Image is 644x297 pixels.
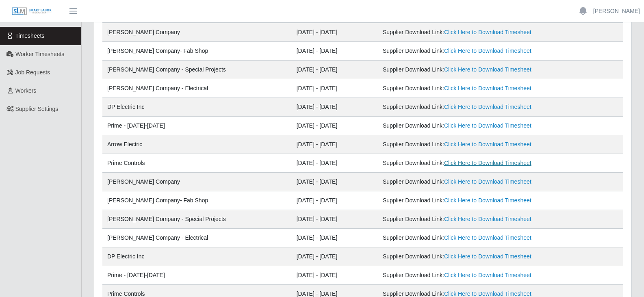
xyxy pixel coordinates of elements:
[15,69,50,76] span: Job Requests
[292,98,372,117] td: [DATE] - [DATE]
[444,160,531,166] a: Click Here to Download Timesheet
[292,42,372,61] td: [DATE] - [DATE]
[383,28,532,37] div: Supplier Download Link:
[444,234,531,241] a: Click Here to Download Timesheet
[102,79,292,98] td: [PERSON_NAME] Company - Electrical
[444,197,531,204] a: Click Here to Download Timesheet
[11,7,52,16] img: SLM Logo
[292,61,372,79] td: [DATE] - [DATE]
[383,271,532,280] div: Supplier Download Link:
[102,42,292,61] td: [PERSON_NAME] Company- Fab Shop
[292,191,372,210] td: [DATE] - [DATE]
[292,154,372,173] td: [DATE] - [DATE]
[15,106,59,112] span: Supplier Settings
[383,196,532,205] div: Supplier Download Link:
[444,122,531,129] a: Click Here to Download Timesheet
[102,266,292,285] td: Prime - [DATE]-[DATE]
[383,47,532,55] div: Supplier Download Link:
[444,272,531,278] a: Click Here to Download Timesheet
[383,65,532,74] div: Supplier Download Link:
[102,191,292,210] td: [PERSON_NAME] Company- Fab Shop
[444,104,531,110] a: Click Here to Download Timesheet
[383,178,532,186] div: Supplier Download Link:
[292,79,372,98] td: [DATE] - [DATE]
[383,252,532,261] div: Supplier Download Link:
[383,215,532,223] div: Supplier Download Link:
[444,85,531,91] a: Click Here to Download Timesheet
[102,229,292,247] td: [PERSON_NAME] Company - Electrical
[444,141,531,147] a: Click Here to Download Timesheet
[102,23,292,42] td: [PERSON_NAME] Company
[444,66,531,73] a: Click Here to Download Timesheet
[292,266,372,285] td: [DATE] - [DATE]
[292,210,372,229] td: [DATE] - [DATE]
[102,117,292,135] td: Prime - [DATE]-[DATE]
[383,140,532,149] div: Supplier Download Link:
[292,135,372,154] td: [DATE] - [DATE]
[444,178,531,185] a: Click Here to Download Timesheet
[102,154,292,173] td: Prime Controls
[15,33,45,39] span: Timesheets
[444,253,531,260] a: Click Here to Download Timesheet
[102,173,292,191] td: [PERSON_NAME] Company
[292,229,372,247] td: [DATE] - [DATE]
[292,247,372,266] td: [DATE] - [DATE]
[292,117,372,135] td: [DATE] - [DATE]
[102,135,292,154] td: Arrow Electric
[102,210,292,229] td: [PERSON_NAME] Company - Special Projects
[444,29,531,35] a: Click Here to Download Timesheet
[292,173,372,191] td: [DATE] - [DATE]
[444,48,531,54] a: Click Here to Download Timesheet
[383,121,532,130] div: Supplier Download Link:
[383,103,532,111] div: Supplier Download Link:
[292,23,372,42] td: [DATE] - [DATE]
[593,7,640,15] a: [PERSON_NAME]
[383,234,532,242] div: Supplier Download Link:
[15,87,37,94] span: Workers
[444,216,531,222] a: Click Here to Download Timesheet
[444,290,531,297] a: Click Here to Download Timesheet
[383,84,532,93] div: Supplier Download Link:
[102,247,292,266] td: DP Electric Inc
[383,159,532,167] div: Supplier Download Link:
[15,51,64,57] span: Worker Timesheets
[102,98,292,117] td: DP Electric Inc
[102,61,292,79] td: [PERSON_NAME] Company - Special Projects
